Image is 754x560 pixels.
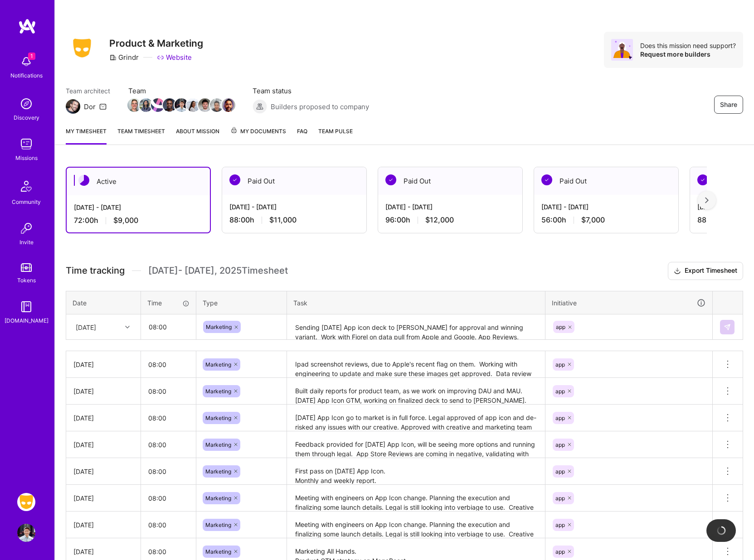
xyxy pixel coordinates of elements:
textarea: Meeting with engineers on App Icon change. Planning the execution and finalizing some launch deta... [288,486,544,511]
div: Paid Out [378,167,522,195]
textarea: Feedback provided for [DATE] App Icon, will be seeing more options and running them through legal... [288,432,544,457]
img: discovery [17,95,35,113]
div: Tokens [17,275,36,285]
a: Team Member Avatar [211,97,223,113]
th: Task [287,291,545,314]
div: [DOMAIN_NAME] [5,316,49,325]
div: Paid Out [534,167,678,195]
textarea: Built daily reports for product team, as we work on improving DAU and MAU. [DATE] App Icon GTM, w... [288,379,544,404]
img: Company Logo [66,36,98,60]
img: teamwork [17,135,35,153]
input: HH:MM [141,379,196,403]
div: Request more builders [640,50,736,58]
img: Grindr: Product & Marketing [17,493,35,511]
img: Paid Out [697,174,708,185]
span: app [555,468,565,475]
span: Marketing [205,548,231,555]
div: [DATE] [73,360,133,369]
button: Share [714,96,743,114]
div: 56:00 h [541,215,671,225]
input: HH:MM [141,433,196,457]
span: 1 [28,53,35,60]
img: Team Member Avatar [175,98,188,112]
img: logo [18,18,36,34]
img: Team Member Avatar [198,98,212,112]
div: 96:00 h [385,215,515,225]
div: Invite [19,237,34,247]
img: Team Member Avatar [210,98,224,112]
span: Builders proposed to company [271,102,369,111]
span: Time tracking [66,265,125,276]
img: Paid Out [229,174,240,185]
span: app [555,521,565,528]
span: Share [720,100,737,109]
a: My timesheet [66,126,107,145]
img: Paid Out [541,174,552,185]
img: Active [78,175,89,186]
span: app [555,548,565,555]
span: Team architect [66,86,110,96]
img: Submit [724,323,731,331]
a: Team Member Avatar [199,97,211,113]
img: right [705,197,709,203]
img: User Avatar [17,524,35,542]
img: Team Member Avatar [139,98,153,112]
span: Marketing [205,468,231,475]
div: 72:00 h [74,216,203,225]
img: Team Member Avatar [151,98,165,112]
span: $9,000 [113,216,138,225]
img: guide book [17,298,35,316]
textarea: First pass on [DATE] App Icon. Monthly and weekly report. Grindr Presents GTM. App Store a/b test... [288,459,544,484]
textarea: [DATE] App Icon go to market is in full force. Legal approved of app icon and de-risked any issue... [288,406,544,430]
img: Community [15,175,37,197]
a: Team Member Avatar [152,97,164,113]
span: Marketing [205,441,231,448]
textarea: Meeting with engineers on App Icon change. Planning the execution and finalizing some launch deta... [288,512,544,537]
th: Date [66,291,141,314]
div: Community [12,197,41,207]
div: Active [67,168,210,195]
span: Marketing [206,323,232,330]
a: Team Member Avatar [175,97,187,113]
span: My Documents [230,126,286,136]
a: Team Member Avatar [140,97,152,113]
div: [DATE] [76,322,96,332]
h3: Product & Marketing [109,38,203,49]
div: [DATE] - [DATE] [541,202,671,212]
span: Marketing [205,521,231,528]
img: Invite [17,219,35,237]
img: Team Member Avatar [163,98,176,112]
span: Team [128,86,234,96]
textarea: Ipad screenshot reviews, due to Apple's recent flag on them. Working with engineering to update a... [288,352,544,377]
button: Export Timesheet [668,262,743,280]
span: [DATE] - [DATE] , 2025 Timesheet [148,265,288,276]
span: app [555,441,565,448]
div: Dor [84,102,96,111]
input: HH:MM [141,315,195,339]
i: icon Mail [99,103,107,110]
div: Grindr [109,53,139,62]
a: About Mission [176,126,219,145]
span: app [556,323,565,330]
a: Grindr: Product & Marketing [15,493,38,511]
img: Avatar [611,39,633,61]
div: Initiative [552,298,706,308]
input: HH:MM [141,486,196,510]
a: Team Pulse [318,126,353,145]
span: $12,000 [425,215,454,225]
textarea: Sending [DATE] App icon deck to [PERSON_NAME] for approval and winning variant. Work with Fiorel ... [288,315,544,339]
img: loading [717,526,726,535]
a: My Documents [230,126,286,145]
img: Team Member Avatar [127,98,141,112]
div: Notifications [10,71,43,80]
input: HH:MM [141,513,196,537]
span: Marketing [205,388,231,395]
span: Marketing [205,495,231,502]
img: Team Member Avatar [222,98,235,112]
div: [DATE] - [DATE] [229,202,359,212]
span: Team Pulse [318,128,353,135]
span: app [555,495,565,502]
a: Website [157,53,192,62]
a: Team Member Avatar [187,97,199,113]
input: HH:MM [141,406,196,430]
